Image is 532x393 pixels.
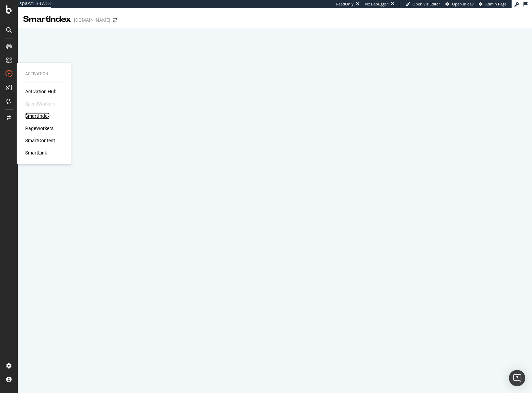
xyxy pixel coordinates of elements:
a: SmartIndex [25,113,50,119]
div: Viz Debugger: [365,1,389,7]
span: Open Viz Editor [412,1,440,6]
a: PageWorkers [25,125,53,132]
div: arrow-right-arrow-left [113,18,117,22]
a: SmartLink [25,149,47,156]
div: ReadOnly: [336,1,355,7]
span: Open in dev [452,1,474,6]
a: Open Viz Editor [406,1,440,7]
a: SmartContent [25,137,55,144]
div: SmartIndex [23,14,71,25]
div: Open Intercom Messenger [509,370,525,386]
div: SpeedWorkers [25,100,56,107]
div: Activation [25,71,63,77]
a: Activation Hub [25,88,57,95]
span: Admin Page [485,1,506,6]
a: Admin Page [479,1,506,7]
div: [DOMAIN_NAME] [74,17,110,23]
a: Open in dev [445,1,474,7]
